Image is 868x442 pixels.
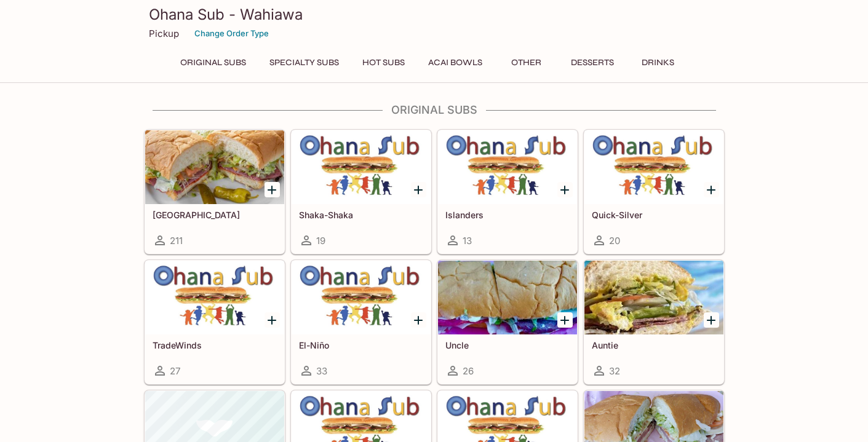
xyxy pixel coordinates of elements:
[170,365,180,377] span: 27
[145,260,285,384] a: TradeWinds27
[421,54,489,71] button: Acai Bowls
[292,261,431,334] div: El-Niño
[189,24,274,43] button: Change Order Type
[145,130,285,254] a: [GEOGRAPHIC_DATA]211
[291,130,431,254] a: Shaka-Shaka19
[609,365,620,377] span: 32
[153,340,277,350] h5: TradeWinds
[144,103,725,117] h4: Original Subs
[592,340,716,350] h5: Auntie
[299,340,423,350] h5: El-Niño
[438,261,577,334] div: Uncle
[557,182,573,197] button: Add Islanders
[463,235,472,247] span: 13
[704,312,719,328] button: Add Auntie
[265,182,280,197] button: Add Italinano
[292,130,431,204] div: Shaka-Shaka
[438,130,577,204] div: Islanders
[584,260,724,384] a: Auntie32
[631,54,686,71] button: Drinks
[411,312,426,328] button: Add El-Niño
[445,340,570,350] h5: Uncle
[592,210,716,220] h5: Quick-Silver
[145,130,284,204] div: Italinano
[584,130,724,254] a: Quick-Silver20
[316,235,325,247] span: 19
[437,130,578,254] a: Islanders13
[173,54,253,71] button: Original Subs
[145,261,284,334] div: TradeWinds
[170,235,183,247] span: 211
[584,130,723,204] div: Quick-Silver
[356,54,412,71] button: Hot Subs
[499,54,554,71] button: Other
[584,261,723,334] div: Auntie
[463,365,474,377] span: 26
[564,54,621,71] button: Desserts
[316,365,327,377] span: 33
[149,28,179,39] p: Pickup
[153,210,277,220] h5: [GEOGRAPHIC_DATA]
[291,260,431,384] a: El-Niño33
[149,5,720,24] h3: Ohana Sub - Wahiawa
[609,235,620,247] span: 20
[445,210,570,220] h5: Islanders
[557,312,573,328] button: Add Uncle
[704,182,719,197] button: Add Quick-Silver
[437,260,578,384] a: Uncle26
[265,312,280,328] button: Add TradeWinds
[263,54,346,71] button: Specialty Subs
[299,210,423,220] h5: Shaka-Shaka
[411,182,426,197] button: Add Shaka-Shaka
